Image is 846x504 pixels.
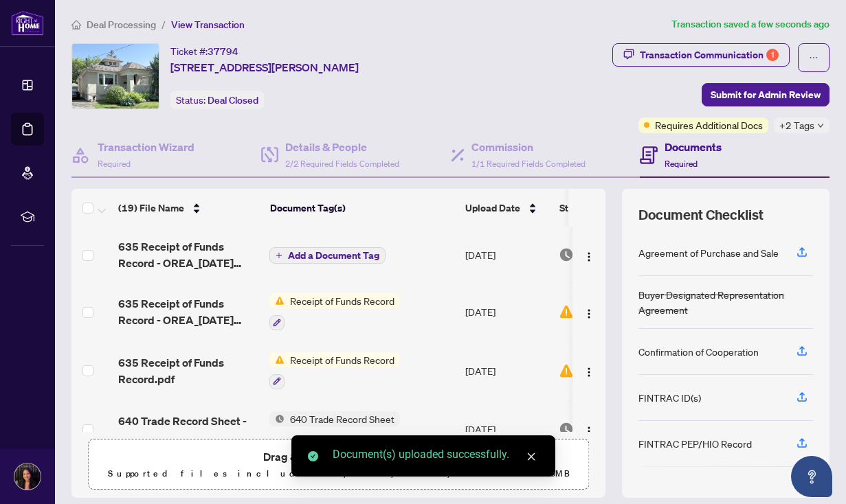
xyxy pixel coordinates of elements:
[559,363,574,378] img: Document Status
[711,84,821,106] span: Submit for Admin Review
[263,448,414,466] span: Drag & Drop or
[638,390,701,405] div: FINTRAC ID(s)
[665,139,722,155] h4: Documents
[578,418,600,440] button: Logo
[559,304,574,319] img: Document Status
[118,354,258,387] span: 635 Receipt of Funds Record.pdf
[285,159,399,169] span: 2/2 Required Fields Completed
[779,117,814,133] span: +2 Tags
[578,244,600,266] button: Logo
[118,295,258,328] span: 635 Receipt of Funds Record - OREA_[DATE] 21_17_05.pdf
[460,282,553,341] td: [DATE]
[288,251,379,260] span: Add a Document Tag
[87,19,156,31] span: Deal Processing
[269,352,400,389] button: Status IconReceipt of Funds Record
[269,293,400,330] button: Status IconReceipt of Funds Record
[809,53,819,62] span: ellipsis
[308,451,318,461] span: check-circle
[276,252,282,259] span: plus
[471,159,586,169] span: 1/1 Required Fields Completed
[333,446,539,463] div: Document(s) uploaded successfully.
[526,452,536,461] span: close
[11,10,44,36] img: logo
[471,139,586,155] h4: Commission
[559,422,574,437] img: Document Status
[583,367,594,378] img: Logo
[118,201,184,216] span: (19) File Name
[269,411,285,426] img: Status Icon
[583,251,594,262] img: Logo
[638,344,759,359] div: Confirmation of Cooperation
[638,436,752,451] div: FINTRAC PEP/HIO Record
[524,449,539,464] a: Close
[766,49,779,61] div: 1
[671,16,830,32] article: Transaction saved a few seconds ago
[98,139,194,155] h4: Transaction Wizard
[118,238,258,271] span: 635 Receipt of Funds Record - OREA_[DATE] 10_53_21.pdf
[118,413,258,446] span: 640 Trade Record Sheet - PropTx-OREA_[DATE] 21_09_57.pdf
[559,247,574,262] img: Document Status
[14,463,41,490] img: Profile Icon
[638,245,779,260] div: Agreement of Purchase and Sale
[265,189,460,227] th: Document Tag(s)
[98,159,131,169] span: Required
[72,44,159,108] img: IMG-40701403_1.jpg
[97,466,580,482] p: Supported files include .PDF, .JPG, .JPEG, .PNG under 25 MB
[269,247,386,264] button: Add a Document Tag
[655,117,763,133] span: Requires Additional Docs
[460,400,553,459] td: [DATE]
[269,411,400,448] button: Status Icon640 Trade Record Sheet
[559,201,588,216] span: Status
[113,189,264,227] th: (19) File Name
[269,247,386,264] button: Add a Document Tag
[665,159,698,169] span: Required
[285,352,400,367] span: Receipt of Funds Record
[170,43,238,59] div: Ticket #:
[578,360,600,382] button: Logo
[89,439,588,490] span: Drag & Drop orUpload FormsSupported files include .PDF, .JPG, .JPEG, .PNG under25MB
[285,411,400,426] span: 640 Trade Record Sheet
[465,201,520,216] span: Upload Date
[460,341,553,400] td: [DATE]
[269,352,285,367] img: Status Icon
[208,45,238,58] span: 37794
[170,91,264,109] div: Status:
[71,20,81,30] span: home
[269,293,285,308] img: Status Icon
[460,227,553,282] td: [DATE]
[702,83,830,106] button: Submit for Admin Review
[817,122,824,129] span: down
[638,205,764,225] span: Document Checklist
[171,19,245,31] span: View Transaction
[791,456,832,497] button: Open asap
[583,426,594,437] img: Logo
[162,16,166,32] li: /
[612,43,790,67] button: Transaction Communication1
[285,139,399,155] h4: Details & People
[578,301,600,323] button: Logo
[170,59,359,76] span: [STREET_ADDRESS][PERSON_NAME]
[583,308,594,319] img: Logo
[640,44,779,66] div: Transaction Communication
[554,189,671,227] th: Status
[285,293,400,308] span: Receipt of Funds Record
[460,189,553,227] th: Upload Date
[208,94,258,106] span: Deal Closed
[638,287,813,317] div: Buyer Designated Representation Agreement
